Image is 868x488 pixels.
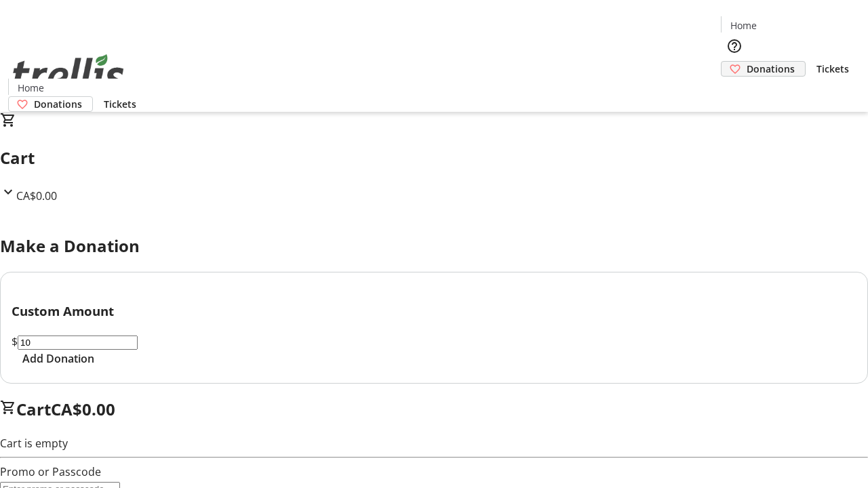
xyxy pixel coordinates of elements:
[721,77,748,104] button: Cart
[806,62,860,76] a: Tickets
[22,350,94,367] span: Add Donation
[16,188,57,203] span: CA$0.00
[93,97,147,111] a: Tickets
[747,62,795,76] span: Donations
[721,33,748,60] button: Help
[8,96,93,112] a: Donations
[722,18,765,33] a: Home
[12,350,105,367] button: Add Donation
[51,398,115,420] span: CA$0.00
[9,81,52,95] a: Home
[34,97,82,111] span: Donations
[721,61,806,77] a: Donations
[816,62,849,76] span: Tickets
[104,97,136,111] span: Tickets
[18,81,44,95] span: Home
[730,18,757,33] span: Home
[12,302,856,321] h3: Custom Amount
[18,335,138,350] input: Donation Amount
[12,334,18,349] span: $
[8,39,129,107] img: Orient E2E Organization FzGrlmkBDC's Logo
